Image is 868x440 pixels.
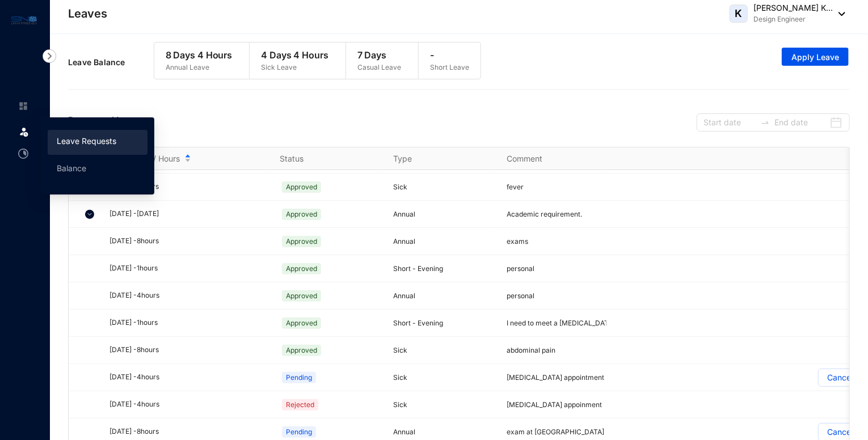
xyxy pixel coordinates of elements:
p: Casual Leave [357,62,401,73]
img: chevron-down.5dccb45ca3e6429452e9960b4a33955c.svg [85,210,94,219]
span: exams [507,237,528,246]
p: Short - Evening [393,318,493,329]
p: Annual [393,236,493,247]
span: personal [507,291,534,300]
input: End date [774,116,827,129]
div: [DATE] - 8 hours [109,345,266,356]
span: Pending [282,426,316,438]
div: [DATE] - 8 hours [109,426,266,437]
span: Approved [282,209,321,220]
p: Requested Leave [68,113,142,132]
div: [DATE] - 4 hours [109,290,266,301]
input: Start date [703,116,756,129]
p: Sick [393,345,493,356]
span: [MEDICAL_DATA] appoinment [507,400,602,409]
span: Apply Leave [791,52,839,63]
span: Approved [282,290,321,302]
p: Leaves [68,6,107,22]
div: [DATE] - 8 hours [109,236,266,247]
li: Home [9,95,36,117]
span: abdominal pain [507,346,555,354]
p: 8 Days 4 Hours [166,48,233,62]
div: [DATE] - 1 hours [109,318,266,328]
span: to [761,118,770,127]
span: Approved [282,263,321,274]
p: - [430,48,469,62]
p: Sick [393,399,493,411]
p: 7 Days [357,48,401,62]
p: Annual [393,290,493,302]
img: time-attendance-unselected.8aad090b53826881fffb.svg [18,149,28,159]
img: logo [11,14,37,27]
a: Leave Requests [57,136,116,146]
div: [DATE] - [DATE] [109,209,266,219]
img: nav-icon-right.af6afadce00d159da59955279c43614e.svg [43,49,56,63]
span: Academic requirement. [507,210,582,218]
p: [PERSON_NAME] K... [753,2,833,14]
span: Rejected [282,399,318,411]
p: Design Engineer [753,14,833,25]
p: Leave Balance [68,57,154,68]
button: Apply Leave [782,48,849,66]
p: Cancel [827,369,853,386]
div: [DATE] - 1 hours [109,263,266,274]
span: Pending [282,372,316,383]
th: Status [266,147,380,170]
span: [MEDICAL_DATA] appointment [507,373,604,382]
span: Approved [282,345,321,356]
th: Comment [493,147,606,170]
img: leave.99b8a76c7fa76a53782d.svg [18,126,30,137]
span: I need to meet a [MEDICAL_DATA] for a checkup. [507,319,663,327]
a: Balance [57,163,86,173]
p: Sick [393,372,493,383]
p: Short - Evening [393,263,493,274]
p: Sick Leave [261,62,328,73]
li: Time Attendance [9,142,36,165]
img: home-unselected.a29eae3204392db15eaf.svg [18,101,28,111]
p: Annual Leave [166,62,233,73]
img: dropdown-black.8e83cc76930a90b1a4fdb6d089b7bf3a.svg [833,12,845,16]
span: swap-right [761,118,770,127]
p: Short Leave [430,62,469,73]
span: personal [507,264,534,273]
span: fever [507,183,524,191]
p: Annual [393,426,493,438]
span: Approved [282,318,321,329]
div: [DATE] - 4 hours [109,399,266,410]
div: [DATE] - 8 hours [109,181,266,192]
div: [DATE] - 4 hours [109,372,266,383]
th: Type [380,147,493,170]
p: Sick [393,181,493,193]
span: K [735,9,743,19]
span: Approved [282,181,321,193]
span: exam at [GEOGRAPHIC_DATA] [507,428,604,436]
span: Approved [282,236,321,247]
p: 4 Days 4 Hours [261,48,328,62]
p: Annual [393,209,493,220]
